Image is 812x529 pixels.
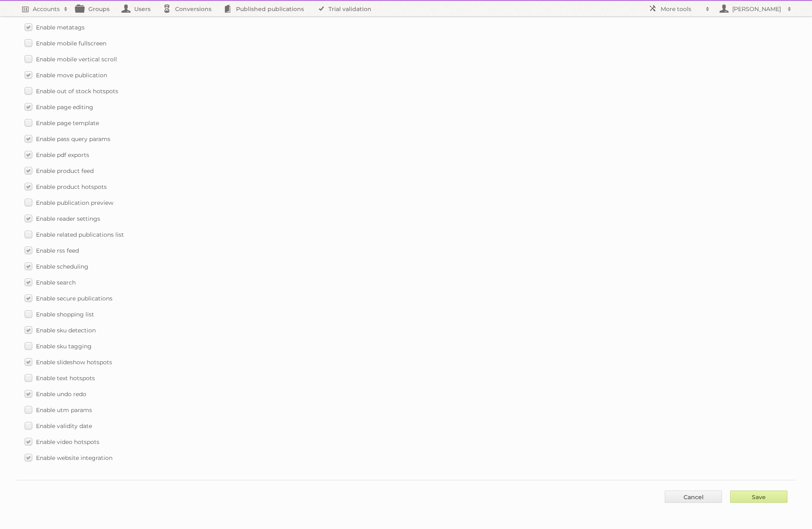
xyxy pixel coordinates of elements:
span: Enable scheduling [36,263,88,270]
span: Enable pass query params [36,135,110,143]
span: Enable shopping list [36,311,94,318]
span: Enable mobile fullscreen [36,40,106,47]
span: Enable video hotspots [36,438,99,446]
span: Enable sku tagging [36,343,92,350]
span: Enable page template [36,119,99,127]
h2: [PERSON_NAME] [730,5,783,13]
span: Enable validity date [36,422,92,430]
span: Enable text hotspots [36,374,95,382]
span: Enable reader settings [36,215,100,222]
span: Enable related publications list [36,231,124,238]
span: Enable secure publications [36,295,112,302]
a: Users [118,1,159,16]
a: Groups [72,1,118,16]
a: Cancel [665,491,722,503]
span: Enable pdf exports [36,151,89,159]
h2: Accounts [33,5,60,13]
span: Enable website integration [36,454,112,462]
span: Enable sku detection [36,327,96,334]
a: Accounts [16,1,72,16]
h2: More tools [661,5,702,13]
a: [PERSON_NAME] [714,1,796,16]
span: Enable page editing [36,103,93,111]
input: Save [730,491,787,503]
a: Conversions [159,1,220,16]
span: Enable metatags [36,24,85,31]
span: Enable rss feed [36,247,79,254]
span: Enable search [36,279,76,286]
span: Enable utm params [36,406,92,414]
span: Enable undo redo [36,390,86,398]
span: Enable out of stock hotspots [36,87,118,95]
span: Enable move publication [36,72,107,79]
a: Published publications [220,1,312,16]
span: Enable product feed [36,167,94,175]
span: Enable mobile vertical scroll [36,56,117,63]
span: Enable slideshow hotspots [36,359,112,366]
span: Enable product hotspots [36,183,107,191]
a: Trial validation [312,1,380,16]
a: More tools [644,1,714,16]
span: Enable publication preview [36,199,113,206]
